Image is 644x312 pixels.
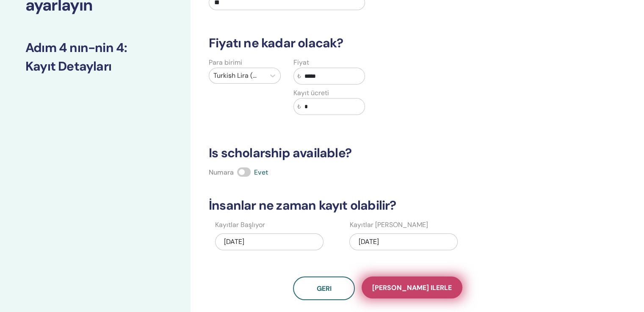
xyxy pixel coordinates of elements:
[254,168,268,177] span: Evet
[362,276,462,298] button: [PERSON_NAME] ilerle
[204,145,552,161] h3: Is scholarship available?
[204,36,552,51] h3: Fiyatı ne kadar olacak?
[297,72,301,81] span: ₺
[204,198,552,213] h3: İnsanlar ne zaman kayıt olabilir?
[215,233,323,250] div: [DATE]
[293,88,329,98] label: Kayıt ücreti
[293,276,355,300] button: Geri
[215,220,265,230] label: Kayıtlar Başlıyor
[349,233,458,250] div: [DATE]
[209,57,242,68] label: Para birimi
[317,284,332,293] span: Geri
[349,220,428,230] label: Kayıtlar [PERSON_NAME]
[209,168,234,177] span: Numara
[25,40,165,55] h3: Adım 4 nın-nin 4 :
[372,283,452,292] span: [PERSON_NAME] ilerle
[25,59,165,74] h3: Kayıt Detayları
[297,102,301,111] span: ₺
[293,57,309,68] label: Fiyat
